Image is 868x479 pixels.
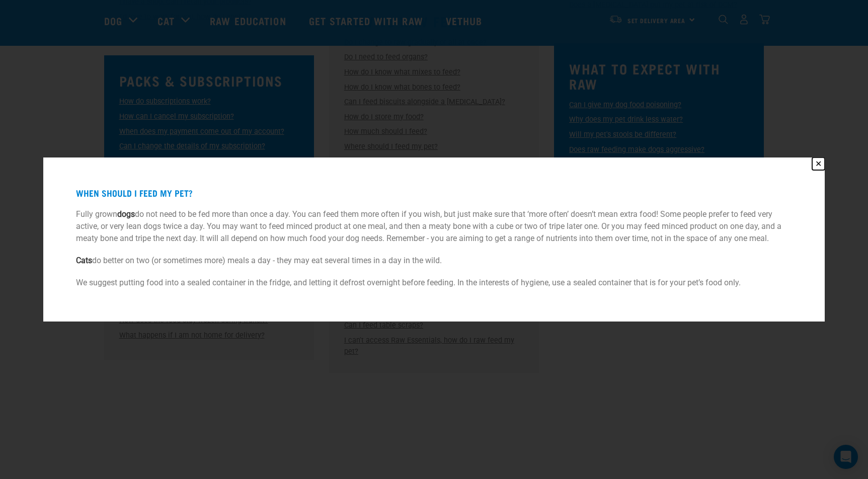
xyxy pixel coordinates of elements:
strong: Cats [76,256,92,265]
button: Close [812,157,825,170]
p: Fully grown do not need to be fed more than once a day. You can feed them more often if you wish,... [76,208,792,245]
p: We suggest putting food into a sealed container in the fridge, and letting it defrost overnight b... [76,277,792,289]
strong: dogs [117,209,135,219]
h4: When should I feed my pet? [76,188,792,198]
p: do better on two (or sometimes more) meals a day - they may eat several times in a day in the wild. [76,255,792,267]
